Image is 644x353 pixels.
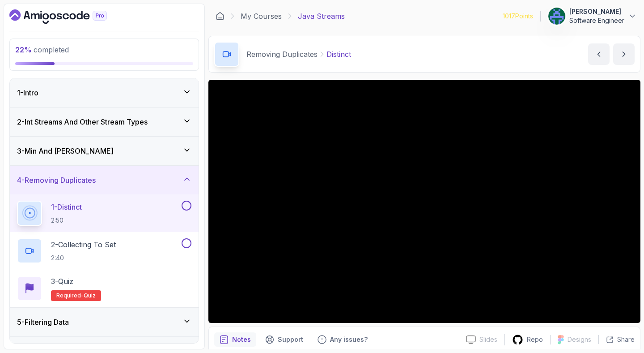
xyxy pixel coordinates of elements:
button: 1-Intro [10,78,199,107]
p: Removing Duplicates [246,49,318,60]
p: Software Engineer [569,16,624,25]
p: 2:40 [51,254,116,263]
button: Feedback button [312,332,373,347]
h3: 1 - Intro [17,87,38,98]
a: Dashboard [9,9,127,24]
button: 4-Removing Duplicates [10,166,199,194]
button: notes button [214,332,256,347]
span: quiz [84,292,96,299]
p: 2:50 [51,216,82,225]
button: Share [598,335,635,344]
button: previous content [588,43,610,65]
p: Slides [479,335,497,344]
button: 3-QuizRequired-quiz [17,276,191,301]
h3: 4 - Removing Duplicates [17,175,96,185]
p: Support [278,335,303,344]
iframe: 1 - Distinct [208,80,640,323]
p: 1017 Points [503,12,533,21]
button: 2-Int Streams And Other Stream Types [10,108,199,136]
a: My Courses [241,11,282,22]
img: user profile image [548,8,565,25]
button: Support button [260,332,309,347]
button: user profile image[PERSON_NAME]Software Engineer [548,7,637,25]
h3: 3 - Min And [PERSON_NAME] [17,146,114,156]
button: 2-Collecting To Set2:40 [17,238,191,263]
span: 22 % [15,45,32,54]
a: Repo [505,334,550,345]
p: Any issues? [330,335,368,344]
p: [PERSON_NAME] [569,7,624,16]
p: Share [617,335,635,344]
p: Java Streams [298,11,345,22]
button: next content [613,43,635,65]
h3: 5 - Filtering Data [17,317,69,327]
span: completed [15,45,69,54]
p: Repo [527,335,543,344]
button: 1-Distinct2:50 [17,201,191,226]
span: Required- [56,292,84,299]
p: 1 - Distinct [51,202,82,212]
a: Dashboard [216,12,225,21]
p: 2 - Collecting To Set [51,239,116,250]
p: Notes [232,335,251,344]
h3: 2 - Int Streams And Other Stream Types [17,116,148,127]
button: 5-Filtering Data [10,308,199,336]
p: Designs [568,335,591,344]
p: Distinct [326,49,351,60]
button: 3-Min And [PERSON_NAME] [10,137,199,165]
p: 3 - Quiz [51,276,73,287]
